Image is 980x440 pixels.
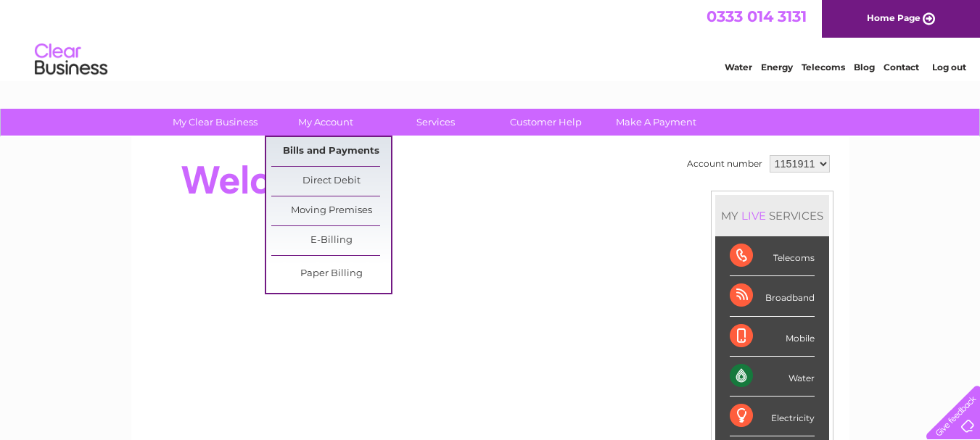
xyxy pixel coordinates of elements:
[596,109,716,136] a: Make A Payment
[932,62,966,72] a: Log out
[271,167,391,196] a: Direct Debit
[155,109,275,136] a: My Clear Business
[376,109,495,136] a: Services
[738,209,769,223] div: LIVE
[148,8,833,70] div: Clear Business is a trading name of Verastar Limited (registered in [GEOGRAPHIC_DATA] No. 3667643...
[730,357,815,397] div: Water
[884,62,919,72] a: Contact
[730,397,815,436] div: Electricity
[730,236,815,276] div: Telecoms
[730,317,815,357] div: Mobile
[271,137,391,166] a: Bills and Payments
[34,38,108,82] img: logo.png
[761,62,793,72] a: Energy
[715,195,829,236] div: MY SERVICES
[486,109,606,136] a: Customer Help
[730,276,815,316] div: Broadband
[707,7,807,25] a: 0333 014 3131
[271,260,391,289] a: Paper Billing
[854,62,875,72] a: Blog
[271,226,391,255] a: E-Billing
[271,196,391,225] a: Moving Premises
[802,62,845,72] a: Telecoms
[265,109,385,136] a: My Account
[725,62,752,72] a: Water
[683,151,766,176] td: Account number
